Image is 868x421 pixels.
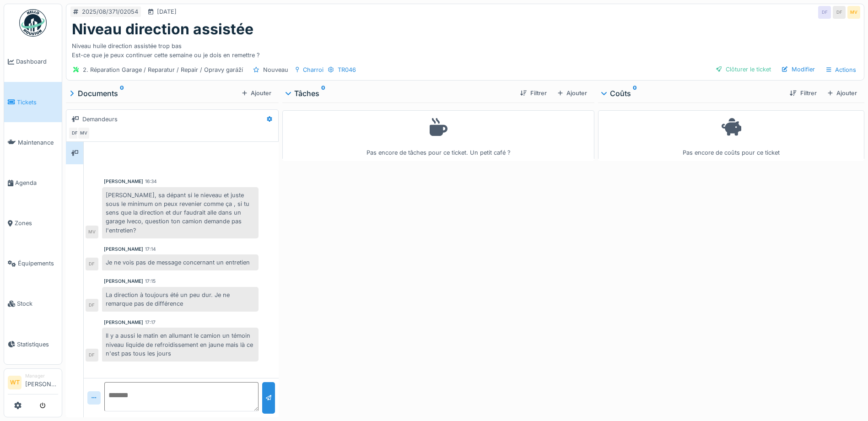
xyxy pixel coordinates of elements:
[145,178,157,185] div: 16:34
[86,299,98,312] div: DF
[120,88,124,99] sup: 0
[104,178,143,185] div: [PERSON_NAME]
[338,65,356,74] div: TR046
[303,65,323,74] div: Charroi
[25,372,58,379] div: Manager
[102,287,259,312] div: La direction à toujours été un peu dur. Je ne remarque pas de différence
[4,203,62,243] a: Zones
[4,42,62,82] a: Dashboard
[82,115,118,124] div: Demandeurs
[17,98,58,107] span: Tickets
[104,319,143,326] div: [PERSON_NAME]
[822,63,860,76] div: Actions
[86,226,98,238] div: MV
[104,246,143,253] div: [PERSON_NAME]
[102,254,259,270] div: Je ne vois pas de message concernant un entretien
[19,9,47,37] img: Badge_color-CXgf-gQk.svg
[818,6,831,19] div: DF
[4,243,62,284] a: Équipements
[102,187,259,238] div: [PERSON_NAME], sa dépant si le nieveau et juste sous le minimum on peux revenier comme ça , si tu...
[8,372,58,394] a: WT Manager[PERSON_NAME]
[4,82,62,122] a: Tickets
[8,376,22,389] li: WT
[17,299,58,308] span: Stock
[145,278,156,285] div: 17:15
[16,57,58,66] span: Dashboard
[86,258,98,270] div: DF
[847,6,860,19] div: MV
[70,88,238,99] div: Documents
[83,65,243,74] div: 2. Réparation Garage / Reparatur / Repair / Opravy garáží
[157,7,177,16] div: [DATE]
[602,88,782,99] div: Coûts
[786,87,820,99] div: Filtrer
[104,278,143,285] div: [PERSON_NAME]
[68,127,81,140] div: DF
[554,87,591,99] div: Ajouter
[263,65,288,74] div: Nouveau
[604,114,858,157] div: Pas encore de coûts pour ce ticket
[4,284,62,324] a: Stock
[145,246,156,253] div: 17:14
[833,6,846,19] div: DF
[145,319,156,326] div: 17:17
[824,87,861,99] div: Ajouter
[17,340,58,349] span: Statistiques
[86,349,98,362] div: DF
[15,219,58,227] span: Zones
[712,63,775,76] div: Clôturer le ticket
[4,122,62,162] a: Maintenance
[321,88,325,99] sup: 0
[77,127,90,140] div: MV
[72,38,858,59] div: Niveau huile direction assistée trop bas Est-ce que je peux continuer cette semaine ou je dois en...
[18,138,58,147] span: Maintenance
[15,178,58,187] span: Agenda
[778,63,819,76] div: Modifier
[102,328,259,362] div: Il y a aussi le matin en allumant le camion un témoin niveau liquide de refroidissement en jaune ...
[25,372,58,392] li: [PERSON_NAME]
[288,114,588,157] div: Pas encore de tâches pour ce ticket. Un petit café ?
[4,162,62,203] a: Agenda
[238,87,275,99] div: Ajouter
[18,259,58,268] span: Équipements
[72,21,253,38] h1: Niveau direction assistée
[286,88,512,99] div: Tâches
[82,7,138,16] div: 2025/08/371/02054
[4,324,62,364] a: Statistiques
[517,87,550,99] div: Filtrer
[633,88,637,99] sup: 0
